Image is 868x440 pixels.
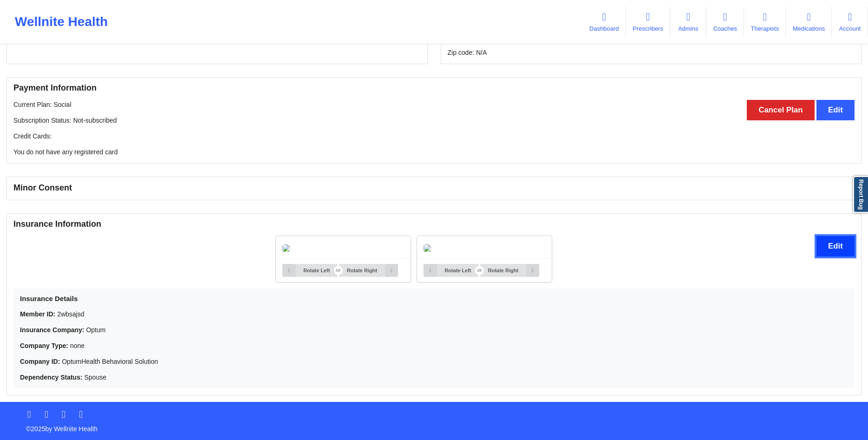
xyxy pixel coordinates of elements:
strong: Company Type: [20,342,68,349]
p: You do not have any registered card [13,147,855,157]
button: Rotate Left [424,264,479,277]
a: Report Bug [853,176,868,213]
p: Subscription Status: Not-subscribed [13,116,855,125]
h4: Insurance Details [20,294,848,303]
h3: Minor Consent [13,183,855,193]
img: uy8AAAAYdEVYdFRodW1iOjpJbWFnZTo6SGVpZ2h0ADUxMo+NU4EAAAAXdEVYdFRodW1iOjpJbWFnZTo6V2lkdGgANTEyHHwD3... [424,244,431,252]
p: Spouse [20,373,848,382]
a: Account [832,7,868,37]
p: Zip code: N/A [448,48,855,57]
h3: Payment Information [13,83,855,93]
p: none [20,341,848,350]
strong: Insurance Company: [20,326,84,334]
strong: Dependency Status: [20,374,83,381]
a: Prescribers [626,7,670,37]
button: Rotate Right [480,264,539,277]
button: Cancel Plan [747,100,815,120]
a: Dashboard [582,7,626,37]
button: Edit [816,236,855,256]
h3: Insurance Information [13,219,855,230]
a: Therapists [744,7,786,37]
a: Admins [670,7,706,37]
button: Rotate Left [282,264,338,277]
p: 2wbsajsd [20,309,848,319]
a: Medications [786,7,832,37]
strong: Company ID: [20,358,60,365]
p: Credit Cards: [13,131,855,141]
p: OptumHealth Behavioral Solution [20,357,848,366]
button: Rotate Right [339,264,398,277]
p: Optum [20,325,848,335]
img: uy8AAAAYdEVYdFRodW1iOjpJbWFnZTo6SGVpZ2h0ADUxMo+NU4EAAAAXdEVYdFRodW1iOjpJbWFnZTo6V2lkdGgANTEyHHwD3... [282,244,290,252]
p: © 2025 by Wellnite Health [20,418,848,433]
strong: Member ID: [20,310,55,318]
a: Coaches [706,7,744,37]
button: Edit [816,100,855,120]
p: Current Plan: Social [13,100,855,109]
